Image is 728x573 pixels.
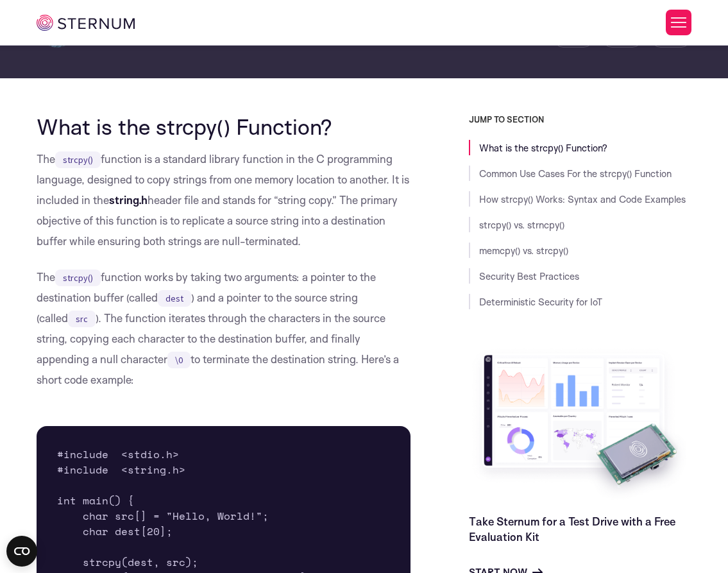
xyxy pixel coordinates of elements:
img: Take Sternum for a Test Drive with a Free Evaluation Kit [469,345,691,504]
p: The function works by taking two arguments: a pointer to the destination buffer (called ) and a p... [37,267,411,390]
button: Open CMP widget [6,536,37,567]
a: How strcpy() Works: Syntax and Code Examples [479,193,686,205]
a: strcpy() vs. strncpy() [479,219,564,231]
p: The function is a standard library function in the C programming language, designed to copy strin... [37,149,411,252]
h3: JUMP TO SECTION [469,114,691,124]
a: Deterministic Security for IoT [479,296,602,308]
img: sternum iot [37,15,135,31]
a: memcpy() vs. strcpy() [479,244,568,257]
code: src [68,311,96,327]
a: Take Sternum for a Test Drive with a Free Evaluation Kit [469,515,675,543]
h2: What is the strcpy() Function? [37,114,411,139]
code: dest [158,290,191,307]
code: strcpy() [55,269,101,286]
strong: string.h [109,193,148,207]
button: Toggle Menu [666,10,691,35]
a: What is the strcpy() Function? [479,142,607,154]
code: strcpy() [55,151,101,168]
a: Common Use Cases For the strcpy() Function [479,167,672,180]
code: \0 [167,352,190,368]
a: Security Best Practices [479,270,579,282]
